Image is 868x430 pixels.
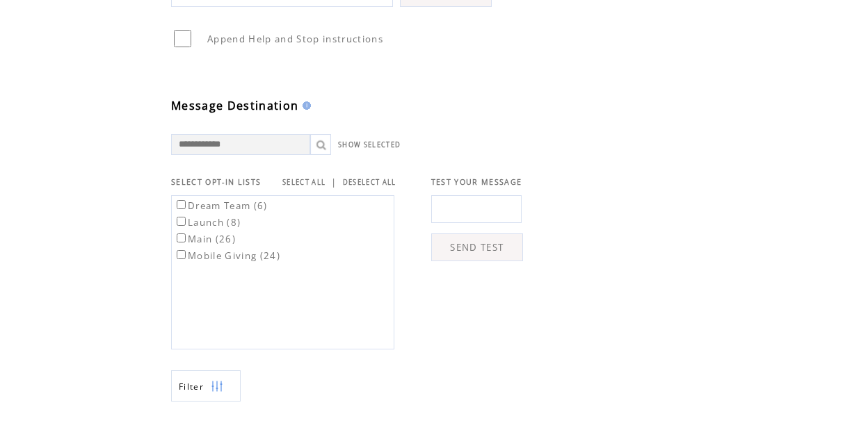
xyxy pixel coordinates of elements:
a: Filter [171,370,241,402]
a: SEND TEST [431,233,523,261]
input: Dream Team (6) [177,200,186,209]
img: filters.png [211,371,223,402]
label: Launch (8) [174,216,241,229]
img: help.gif [298,101,311,110]
span: Show filters [179,381,204,392]
a: DESELECT ALL [343,178,396,187]
span: | [331,176,337,188]
a: SHOW SELECTED [338,140,401,149]
input: Main (26) [177,233,186,242]
label: Main (26) [174,233,236,245]
span: Append Help and Stop instructions [207,33,383,45]
label: Dream Team (6) [174,199,268,212]
a: SELECT ALL [282,178,325,187]
label: Mobile Giving (24) [174,249,280,262]
input: Launch (8) [177,217,186,226]
span: SELECT OPT-IN LISTS [171,177,261,187]
span: TEST YOUR MESSAGE [431,177,522,187]
input: Mobile Giving (24) [177,250,186,259]
span: Message Destination [171,98,298,113]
